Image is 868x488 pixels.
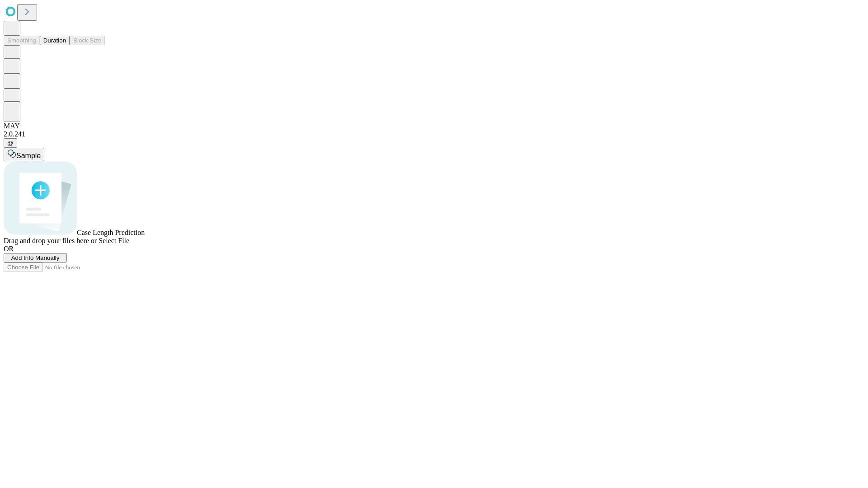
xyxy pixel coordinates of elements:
[4,148,44,161] button: Sample
[4,237,97,244] span: Drag and drop your files here or
[7,140,14,146] span: @
[4,245,14,253] span: OR
[77,229,145,236] span: Case Length Prediction
[4,36,40,45] button: Smoothing
[4,253,67,263] button: Add Info Manually
[4,130,864,138] div: 2.0.241
[4,138,17,148] button: @
[11,254,60,261] span: Add Info Manually
[4,122,864,130] div: MAY
[40,36,70,45] button: Duration
[99,237,129,244] span: Select File
[70,36,105,45] button: Block Size
[16,152,41,160] span: Sample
